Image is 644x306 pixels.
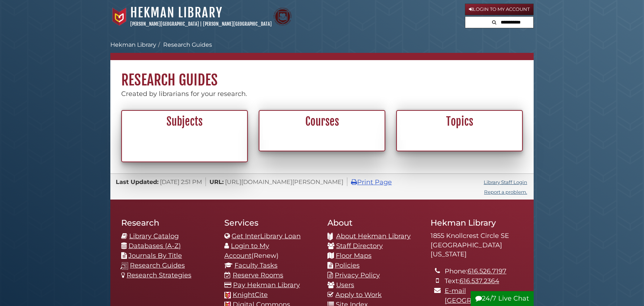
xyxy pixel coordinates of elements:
i: Search [492,20,496,25]
a: Print Page [351,178,392,186]
a: 616.526.7197 [467,267,507,275]
a: Users [336,281,354,289]
span: [URL][DOMAIN_NAME][PERSON_NAME] [225,178,343,185]
a: Reserve Rooms [233,271,283,279]
a: 616.537.2364 [459,277,499,285]
h2: Research [121,218,213,228]
button: Search [490,17,499,26]
a: Hekman Library [110,41,156,48]
h2: About [327,218,420,228]
li: (Renew) [224,241,317,261]
a: Pay Hekman Library [233,281,300,289]
a: Policies [335,261,360,269]
button: 24/7 Live Chat [471,291,534,306]
nav: breadcrumb [110,41,534,60]
a: Library Catalog [129,232,179,240]
h2: Subjects [126,115,243,129]
h2: Hekman Library [431,218,523,228]
a: KnightCite [233,291,268,299]
i: Print Page [351,179,357,185]
a: Login to My Account [224,242,269,260]
img: research-guides-icon-white_37x37.png [120,262,128,270]
img: Calvin University [110,8,128,26]
li: Text: [445,276,523,286]
a: Floor Maps [336,252,372,260]
a: Get InterLibrary Loan [232,232,301,240]
span: Last Updated: [116,178,158,185]
span: Created by librarians for your research. [121,90,247,98]
h2: Courses [263,115,381,129]
a: Research Strategies [127,271,191,279]
a: Login to My Account [465,4,534,15]
a: Journals By Title [128,252,182,260]
a: Faculty Tasks [234,261,277,269]
a: Databases (A-Z) [128,242,181,250]
span: | [200,21,202,27]
img: Calvin Theological Seminary [274,8,292,26]
a: Privacy Policy [335,271,380,279]
a: Report a problem. [484,189,527,195]
a: Staff Directory [336,242,383,250]
a: [PERSON_NAME][GEOGRAPHIC_DATA] [130,21,199,27]
a: Research Guides [163,41,212,48]
address: 1855 Knollcrest Circle SE [GEOGRAPHIC_DATA][US_STATE] [431,231,523,259]
a: [PERSON_NAME][GEOGRAPHIC_DATA] [203,21,272,27]
h2: Topics [401,115,518,129]
a: About Hekman Library [336,232,411,240]
a: Research Guides [130,261,185,269]
a: E-mail [GEOGRAPHIC_DATA] [445,287,516,305]
a: Hekman Library [130,5,223,21]
li: Phone: [445,267,523,276]
span: [DATE] 2:51 PM [160,178,202,185]
h1: Research Guides [110,60,534,89]
h2: Services [224,218,317,228]
img: Calvin favicon logo [224,292,231,298]
a: Library Staff Login [484,179,527,185]
span: URL: [209,178,224,185]
a: Apply to Work [335,291,382,299]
